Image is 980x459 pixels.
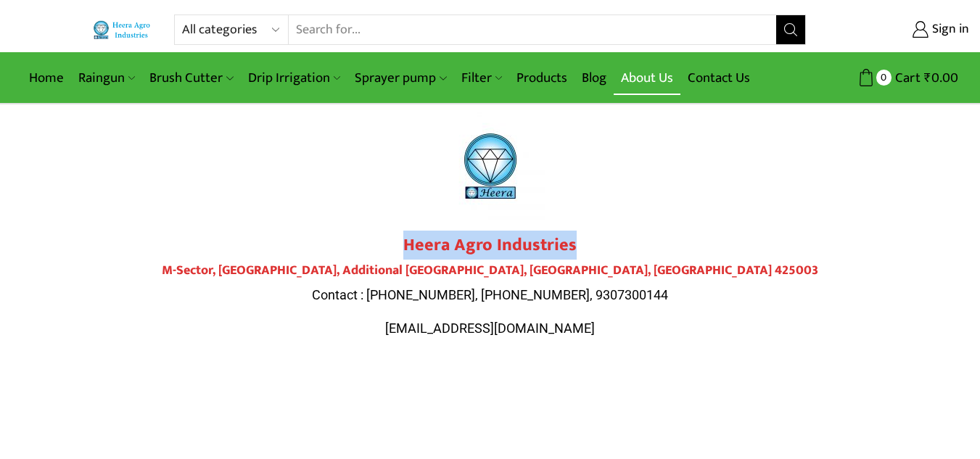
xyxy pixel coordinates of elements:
[454,61,509,95] a: Filter
[876,70,892,85] span: 0
[509,61,575,95] a: Products
[924,67,931,89] span: ₹
[680,61,757,95] a: Contact Us
[436,112,545,220] img: heera-logo-1000
[22,61,71,95] a: Home
[142,61,240,95] a: Brush Cutter
[892,68,921,88] span: Cart
[241,61,347,95] a: Drip Irrigation
[614,61,680,95] a: About Us
[820,65,958,91] a: 0 Cart ₹0.00
[924,67,958,89] bdi: 0.00
[289,15,775,44] input: Search for...
[385,321,595,336] span: [EMAIL_ADDRESS][DOMAIN_NAME]
[575,61,614,95] a: Blog
[71,61,142,95] a: Raingun
[776,15,805,44] button: Search button
[928,20,969,39] span: Sign in
[312,287,668,302] span: Contact : [PHONE_NUMBER], [PHONE_NUMBER], 9307300144
[347,61,453,95] a: Sprayer pump
[84,263,897,279] h4: M-Sector, [GEOGRAPHIC_DATA], Additional [GEOGRAPHIC_DATA], [GEOGRAPHIC_DATA], [GEOGRAPHIC_DATA] 4...
[403,231,577,260] strong: Heera Agro Industries
[828,17,969,43] a: Sign in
